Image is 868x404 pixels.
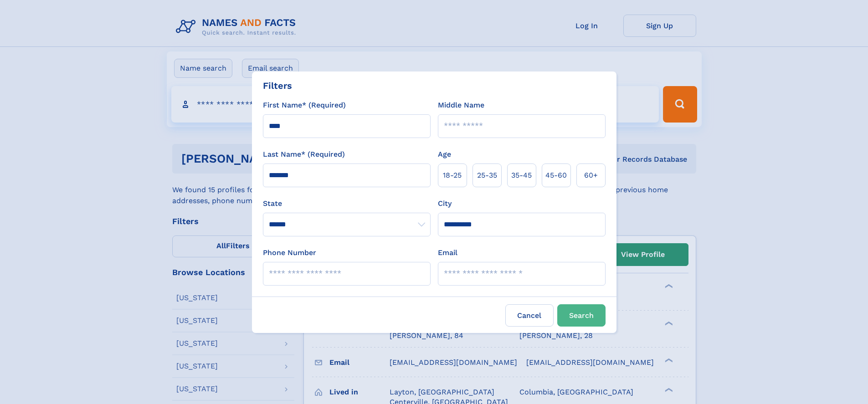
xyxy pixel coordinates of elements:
[438,100,484,111] label: Middle Name
[438,198,452,209] label: City
[477,170,497,181] span: 25‑35
[263,247,316,258] label: Phone Number
[438,149,451,160] label: Age
[584,170,598,181] span: 60+
[505,304,554,327] label: Cancel
[263,198,431,209] label: State
[557,304,606,327] button: Search
[263,100,346,111] label: First Name* (Required)
[263,79,292,92] div: Filters
[511,170,532,181] span: 35‑45
[438,247,457,258] label: Email
[443,170,462,181] span: 18‑25
[263,149,345,160] label: Last Name* (Required)
[545,170,567,181] span: 45‑60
